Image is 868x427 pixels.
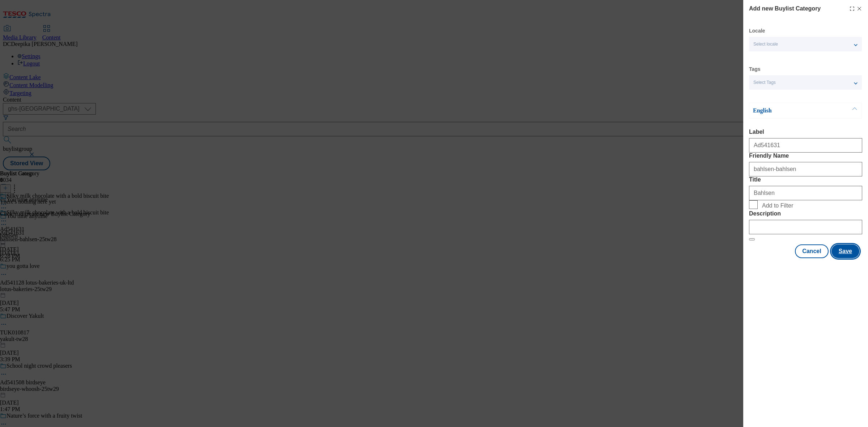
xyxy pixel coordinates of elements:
[762,202,793,209] span: Add to Filter
[753,42,778,47] span: Select locale
[749,162,862,176] input: Enter Friendly Name
[749,210,862,217] label: Description
[749,4,821,13] h4: Add new Buylist Category
[749,153,862,159] label: Friendly Name
[749,37,862,51] button: Select locale
[831,244,859,258] button: Save
[749,176,862,183] label: Title
[749,129,862,135] label: Label
[749,75,862,90] button: Select Tags
[749,29,765,33] label: Locale
[753,107,829,114] p: English
[749,138,862,153] input: Enter Label
[749,220,862,234] input: Enter Description
[749,186,862,200] input: Enter Title
[753,80,776,85] span: Select Tags
[795,244,828,258] button: Cancel
[749,67,761,71] label: Tags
